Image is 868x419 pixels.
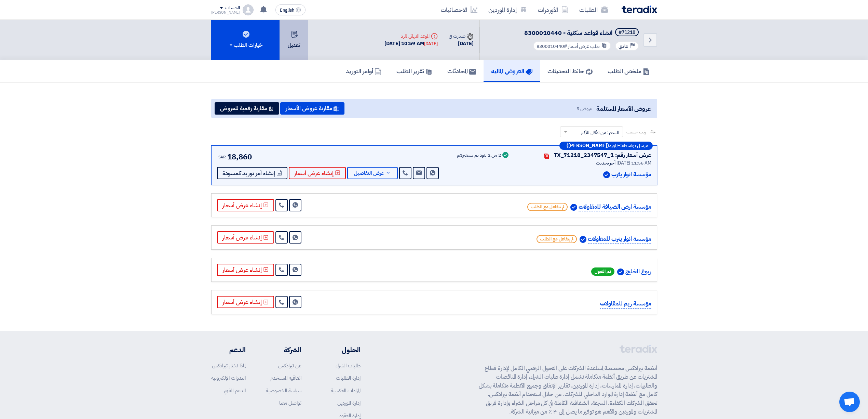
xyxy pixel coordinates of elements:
[591,267,614,276] span: تم القبول
[479,364,657,416] p: أنظمة تيرادكس مخصصة لمساعدة الشركات على التحول الرقمي الكامل لإدارة قطاع المشتريات عن طريق أنظمة ...
[243,4,254,15] img: profile_test.png
[384,32,438,40] div: الموعد النهائي للرد
[211,345,246,355] li: الدعم
[619,43,628,50] span: عادي
[217,264,274,276] button: إنشاء عرض أسعار
[547,67,593,75] h5: حائط التحديثات
[424,40,438,47] div: [DATE]
[280,20,308,60] button: تعديل
[217,296,274,308] button: إنشاء عرض أسعار
[289,167,346,179] button: إنشاء عرض أسعار
[603,171,610,178] img: Verified Account
[483,2,532,18] a: إدارة الموردين
[322,345,361,355] li: الحلول
[224,387,246,394] a: الدعم الفني
[346,67,381,75] h5: أوامر التوريد
[212,362,246,369] a: لماذا تختار تيرادكس
[567,143,609,148] b: ([PERSON_NAME])
[228,41,262,49] div: خيارات الطلب
[280,102,344,115] button: مقارنة عروض الأسعار
[622,5,657,13] img: Teradix logo
[215,102,279,115] button: مقارنة رقمية للعروض
[338,60,389,82] a: أوامر التوريد
[527,203,568,211] span: لم يتفاعل مع الطلب
[611,170,651,179] p: مؤسسة انوار يثرب
[596,104,651,113] span: عروض الأسعار المستلمة
[491,67,532,75] h5: العروض الماليه
[484,60,540,82] a: العروض الماليه
[211,20,280,60] button: خيارات الطلب
[384,40,438,48] div: [DATE] 10:59 AM
[537,43,567,50] span: #8300010440
[354,171,384,176] span: عرض التفاصيل
[608,67,650,75] h5: ملخص الطلب
[580,236,586,243] img: Verified Account
[211,374,246,382] a: الندوات الإلكترونية
[218,154,226,160] span: SAR
[568,43,600,50] span: طلب عرض أسعار
[524,28,640,38] h5: انشاء قواعد سكنية - 8300010440
[447,67,476,75] h5: المحادثات
[266,345,301,355] li: الشركة
[449,32,473,40] div: صدرت في
[554,151,651,159] div: عرض أسعار رقم: TX_71218_2347547_1
[579,202,651,212] p: مؤسسة ارض الضيافة للمقاولات
[600,60,657,82] a: ملخص الطلب
[559,142,653,150] div: –
[280,8,294,13] span: English
[625,267,651,276] p: ربوع الخليج
[396,67,432,75] h5: تقرير الطلب
[266,387,301,394] a: سياسة الخصوصية
[626,128,646,135] span: رتب حسب
[331,387,361,394] a: المزادات العكسية
[588,235,651,244] p: مؤسسة انوار يثرب للمقاولات
[596,159,615,167] span: أخر تحديث
[227,151,252,162] span: 18,860
[524,28,612,37] span: انشاء قواعد سكنية - 8300010440
[337,399,361,407] a: إدارة الموردين
[839,392,860,412] a: Open chat
[532,2,574,18] a: الأوردرات
[275,4,306,15] button: English
[225,5,240,11] div: الحساب
[577,105,592,112] span: عروض 5
[279,399,301,407] a: تواصل معنا
[537,235,577,243] span: لم يتفاعل مع الطلب
[581,129,619,136] span: السعر: من الأقل للأكثر
[570,204,577,211] img: Verified Account
[278,362,301,369] a: عن تيرادكس
[270,374,301,382] a: اتفاقية المستخدم
[347,167,398,179] button: عرض التفاصيل
[336,374,361,382] a: إدارة الطلبات
[609,143,618,148] span: المورد
[600,299,651,309] p: مؤسسة ريم للمقاولات
[440,60,484,82] a: المحادثات
[222,171,275,176] span: إنشاء أمر توريد كمسودة
[574,2,613,18] a: الطلبات
[616,159,651,167] span: [DATE] 11:56 AM
[617,269,624,275] img: Verified Account
[294,171,334,176] span: إنشاء عرض أسعار
[389,60,440,82] a: تقرير الطلب
[336,362,361,369] a: طلبات الشراء
[620,143,648,148] span: مرسل بواسطة:
[217,167,287,179] button: إنشاء أمر توريد كمسودة
[211,11,240,14] div: [PERSON_NAME]
[435,2,483,18] a: الاحصائيات
[217,231,274,244] button: إنشاء عرض أسعار
[449,40,473,48] div: [DATE]
[217,199,274,211] button: إنشاء عرض أسعار
[619,30,635,35] div: #71218
[457,153,501,158] div: 2 من 2 بنود تم تسعيرهم
[540,60,600,82] a: حائط التحديثات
